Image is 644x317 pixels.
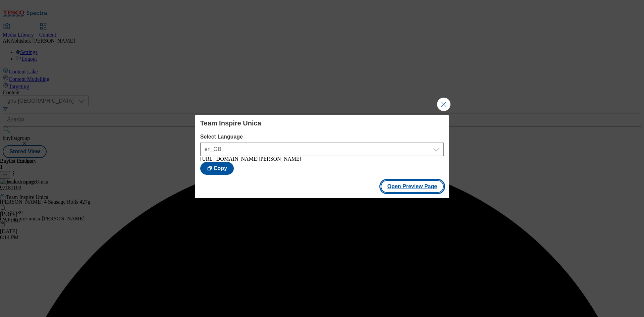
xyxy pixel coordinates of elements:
div: [URL][DOMAIN_NAME][PERSON_NAME] [200,156,444,162]
label: Select Language [200,134,444,140]
button: Open Preview Page [381,180,444,193]
div: Modal [195,115,449,198]
h4: Team Inspire Unica [200,119,444,127]
button: Close Modal [437,98,450,111]
button: Copy [200,162,234,175]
